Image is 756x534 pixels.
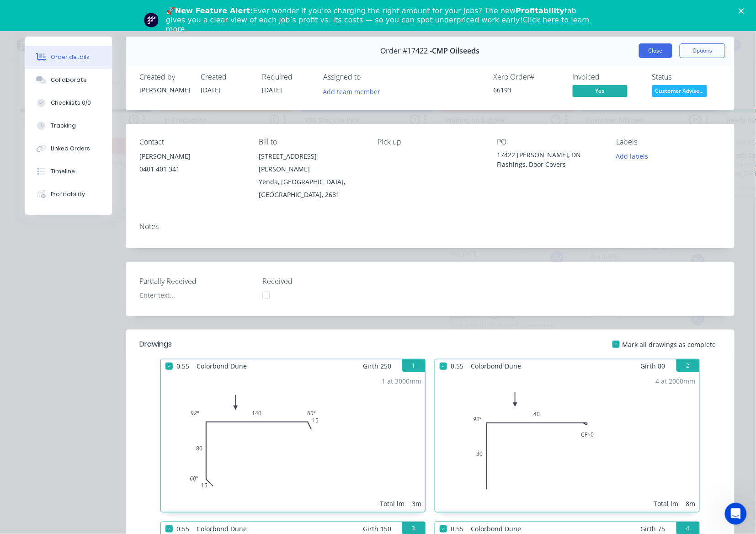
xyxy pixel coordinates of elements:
[467,359,525,373] span: Colorbond Dune
[259,138,363,146] div: Bill to
[51,122,76,130] div: Tracking
[25,114,112,137] button: Tracking
[139,138,244,146] div: Contact
[201,73,251,81] div: Created
[402,359,425,372] button: 1
[139,73,190,81] div: Created by
[51,144,90,153] div: Linked Orders
[382,376,421,386] div: 1 at 3000mm
[51,53,90,61] div: Order details
[516,6,564,15] b: Profitability
[656,376,696,386] div: 4 at 2000mm
[139,276,254,287] label: Partially Received
[447,359,467,373] span: 0.55
[573,73,641,81] div: Invoiced
[166,16,590,33] a: Click here to learn more.
[616,138,721,146] div: Labels
[139,222,721,231] div: Notes
[493,85,562,95] div: 66193
[652,85,707,96] span: Customer Advise...
[25,183,112,206] button: Profitability
[262,276,377,287] label: Received
[680,43,725,58] button: Options
[51,190,85,198] div: Profitability
[363,359,391,373] span: Girth 250
[25,69,112,91] button: Collaborate
[259,150,363,201] div: [STREET_ADDRESS][PERSON_NAME]Yenda, [GEOGRAPHIC_DATA], [GEOGRAPHIC_DATA], 2681
[639,43,672,58] button: Close
[51,76,87,84] div: Collaborate
[161,373,425,512] div: 015801401592º60º60º1 at 3000mmTotal lm3m
[262,73,312,81] div: Required
[193,359,250,373] span: Colorbond Dune
[25,160,112,183] button: Timeline
[318,85,385,97] button: Add team member
[173,359,193,373] span: 0.55
[201,85,221,94] span: [DATE]
[139,339,172,350] div: Drawings
[259,176,363,201] div: Yenda, [GEOGRAPHIC_DATA], [GEOGRAPHIC_DATA], 2681
[323,73,415,81] div: Assigned to
[435,373,699,512] div: 030CF104092º4 at 2000mmTotal lm8m
[139,163,244,176] div: 0401 401 341
[323,85,385,97] button: Add team member
[676,359,699,372] button: 2
[175,6,253,15] b: New Feature Alert:
[51,99,91,107] div: Checklists 0/0
[611,150,653,162] button: Add labels
[652,85,707,99] button: Customer Advise...
[25,137,112,160] button: Linked Orders
[259,150,363,176] div: [STREET_ADDRESS][PERSON_NAME]
[493,73,562,81] div: Xero Order #
[25,91,112,114] button: Checklists 0/0
[739,8,748,14] div: Close
[51,167,75,176] div: Timeline
[378,138,483,146] div: Pick up
[166,6,597,34] div: 🚀 Ever wonder if you’re charging the right amount for your jobs? The new tab gives you a clear vi...
[654,499,679,508] div: Total lm
[25,46,112,69] button: Order details
[641,359,665,373] span: Girth 80
[623,340,716,349] span: Mark all drawings as complete
[652,73,721,81] div: Status
[497,138,602,146] div: PO
[686,499,696,508] div: 8m
[139,150,244,163] div: [PERSON_NAME]
[381,47,432,55] span: Order #17422 -
[380,499,405,508] div: Total lm
[139,150,244,179] div: [PERSON_NAME]0401 401 341
[497,150,602,169] div: 17422 [PERSON_NAME], DN Flashings, Door Covers
[144,13,159,27] img: Profile image for Team
[573,85,628,96] span: Yes
[432,47,480,55] span: CMP Oilseeds
[262,85,282,94] span: [DATE]
[412,499,421,508] div: 3m
[725,503,747,525] iframe: Intercom live chat
[139,85,190,95] div: [PERSON_NAME]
